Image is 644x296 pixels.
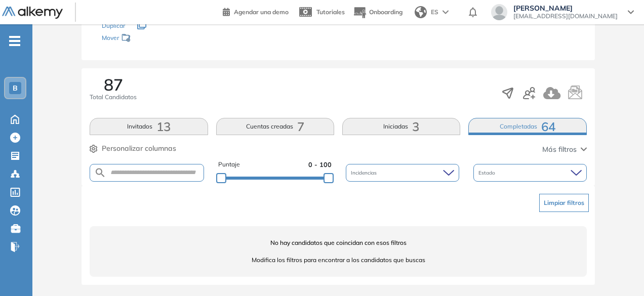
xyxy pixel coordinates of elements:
[90,238,586,247] span: No hay candidatos que coincidan con esos filtros
[462,179,644,296] div: Widget de chat
[223,5,289,17] a: Agendar una demo
[351,169,379,177] span: Incidencias
[468,118,586,135] button: Completadas64
[218,160,240,170] span: Puntaje
[513,4,618,12] span: [PERSON_NAME]
[90,93,137,102] span: Total Candidatos
[478,169,497,177] span: Estado
[13,84,18,92] span: B
[102,29,203,48] div: Mover
[102,22,125,29] span: Duplicar
[234,8,289,16] span: Agendar una demo
[431,8,438,17] span: ES
[353,2,402,23] button: Onboarding
[442,10,449,14] img: arrow
[2,7,63,19] img: Logo
[90,256,586,265] span: Modifica los filtros para encontrar a los candidatos que buscas
[316,8,345,16] span: Tutoriales
[216,118,334,135] button: Cuentas creadas7
[90,118,208,135] button: Invitados13
[462,179,644,296] iframe: Chat Widget
[104,76,123,93] span: 87
[9,40,20,42] i: -
[369,8,402,16] span: Onboarding
[102,143,176,154] span: Personalizar columnas
[473,164,587,182] div: Estado
[90,143,176,154] button: Personalizar columnas
[308,160,332,170] span: 0 - 100
[94,166,106,179] img: SEARCH_ALT
[513,12,618,20] span: [EMAIL_ADDRESS][DOMAIN_NAME]
[342,118,460,135] button: Iniciadas3
[346,164,459,182] div: Incidencias
[542,144,577,155] span: Más filtros
[415,6,427,18] img: world
[542,144,587,155] button: Más filtros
